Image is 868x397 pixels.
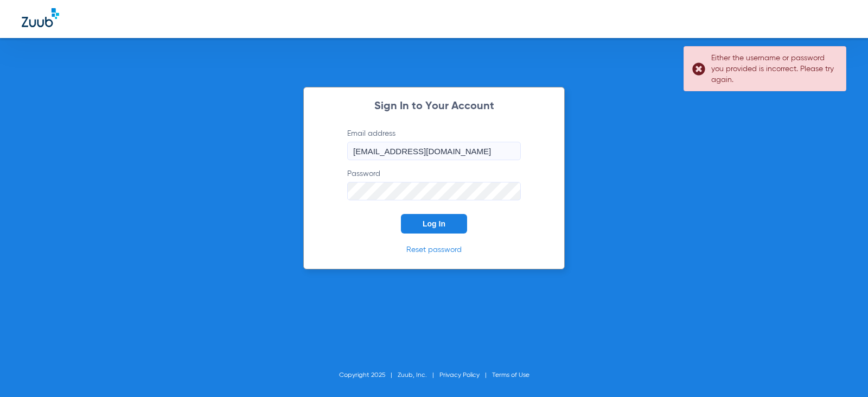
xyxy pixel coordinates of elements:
a: Reset password [406,246,462,254]
input: Password [347,182,521,200]
label: Password [347,168,521,200]
li: Copyright 2025 [339,370,398,381]
a: Terms of Use [492,372,529,379]
input: Email address [347,142,521,160]
label: Email address [347,128,521,160]
span: Log In [423,219,445,228]
a: Privacy Policy [439,372,480,379]
h2: Sign In to Your Account [331,101,537,112]
li: Zuub, Inc. [398,370,439,381]
div: Either the username or password you provided is incorrect. Please try again. [711,53,837,85]
button: Log In [401,214,467,234]
img: Zuub Logo [22,8,59,27]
